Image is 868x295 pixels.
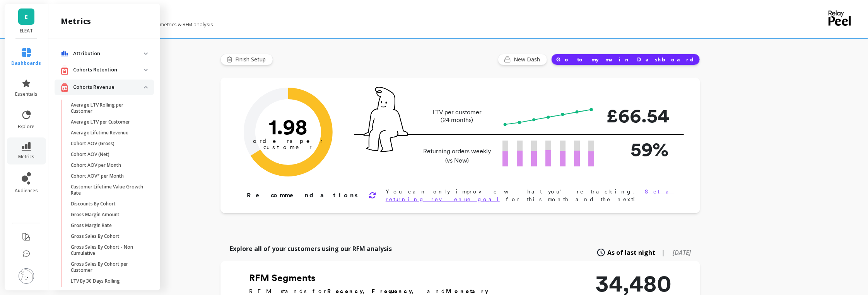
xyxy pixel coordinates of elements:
button: Go to my main Dashboard [551,54,700,65]
span: essentials [15,91,38,97]
tspan: customer [264,144,313,151]
p: LTV per customer (24 months) [421,109,493,124]
h2: RFM Segments [249,272,512,284]
text: 1.98 [269,114,308,139]
p: Attribution [73,50,144,58]
p: Gross Sales By Cohort - Non Cumulative [71,244,145,256]
p: Average LTV Rolling per Customer [71,102,145,114]
p: Cohort AOV* per Month [71,173,124,179]
span: audiences [15,188,38,194]
img: down caret icon [144,69,148,71]
span: explore [18,124,35,130]
span: | [661,248,665,257]
span: metrics [18,154,34,160]
p: Cohorts Revenue [73,83,144,91]
p: 34,480 [595,272,672,295]
p: Cohorts Retention [73,66,144,74]
p: ELEAT [12,28,41,34]
p: Customer Lifetime Value Growth Rate [71,184,145,196]
img: profile picture [19,268,34,284]
span: [DATE] [673,248,691,257]
p: Average Lifetime Revenue [71,130,128,136]
p: 59% [607,135,668,164]
img: navigation item icon [61,65,68,75]
span: dashboards [12,60,41,66]
img: down caret icon [144,53,148,55]
p: Average LTV per Customer [71,119,130,125]
button: New Dash [498,54,547,65]
b: Frequency [372,288,412,294]
img: pal seatted on line [364,87,408,152]
img: navigation item icon [61,83,68,92]
b: Recency [327,288,363,294]
button: Finish Setup [220,54,273,65]
p: Gross Margin Amount [71,212,120,218]
p: Discounts By Cohort [71,201,116,207]
p: Gross Margin Rate [71,222,112,229]
p: Gross Sales By Cohort [71,233,120,239]
p: You can only improve what you’re tracking. for this month and the next! [386,188,675,203]
img: navigation item icon [61,51,68,57]
span: Finish Setup [235,56,268,63]
p: LTV By 30 Days Rolling [71,278,120,284]
span: E [25,12,28,21]
p: Returning orders weekly (vs New) [421,147,493,165]
p: Explore all of your customers using our RFM analysis [230,244,392,253]
span: New Dash [514,56,542,63]
h2: metrics [61,16,91,27]
p: Cohort AOV (Gross) [71,141,114,147]
p: Cohort AOV per Month [71,162,121,168]
p: Gross Sales By Cohort per Customer [71,261,145,273]
p: Cohort AOV (Net) [71,151,109,158]
span: As of last night [607,248,655,257]
tspan: orders per [253,137,323,144]
p: £66.54 [607,101,668,130]
img: down caret icon [144,86,148,88]
p: Recommendations [247,191,359,200]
